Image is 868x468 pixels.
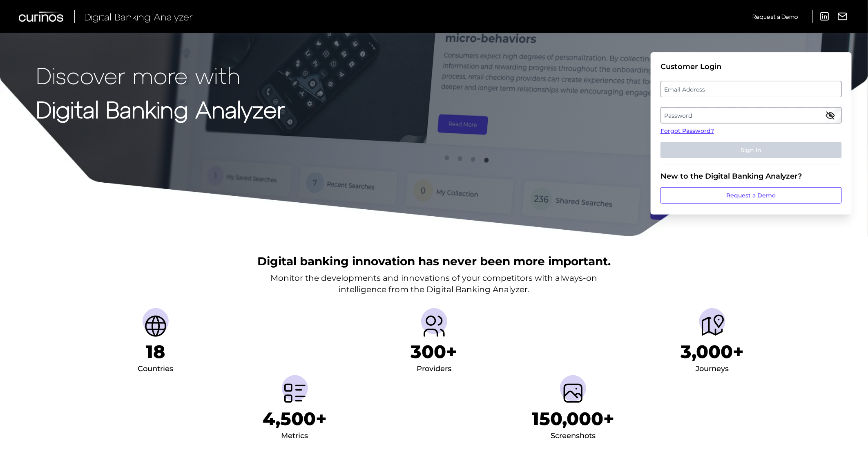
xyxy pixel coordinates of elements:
div: Providers [417,363,451,376]
div: Screenshots [551,430,596,443]
p: Monitor the developments and innovations of your competitors with always-on intelligence from the... [271,272,598,295]
div: Countries [138,363,173,376]
a: Forgot Password? [660,127,842,135]
label: Email Address [661,82,841,96]
a: Request a Demo [752,10,798,23]
h1: 300+ [411,341,457,363]
img: Curinos [19,11,65,22]
h1: 4,500+ [263,408,327,430]
button: Sign In [660,142,842,158]
img: Providers [421,313,447,339]
img: Screenshots [560,380,586,406]
img: Countries [143,313,169,339]
h1: 150,000+ [532,408,614,430]
img: Metrics [282,380,308,406]
div: New to the Digital Banking Analyzer? [660,172,842,181]
p: Discover more with [36,62,285,88]
strong: Digital Banking Analyzer [36,95,285,123]
span: Digital Banking Analyzer [84,11,193,22]
h1: 18 [146,341,165,363]
h1: 3,000+ [681,341,744,363]
span: Request a Demo [752,13,798,20]
img: Journeys [699,313,725,339]
label: Password [661,108,841,123]
div: Customer Login [660,62,842,71]
div: Journeys [696,363,729,376]
h2: Digital banking innovation has never been more important. [257,253,611,269]
a: Request a Demo [660,187,842,204]
div: Metrics [281,430,308,443]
